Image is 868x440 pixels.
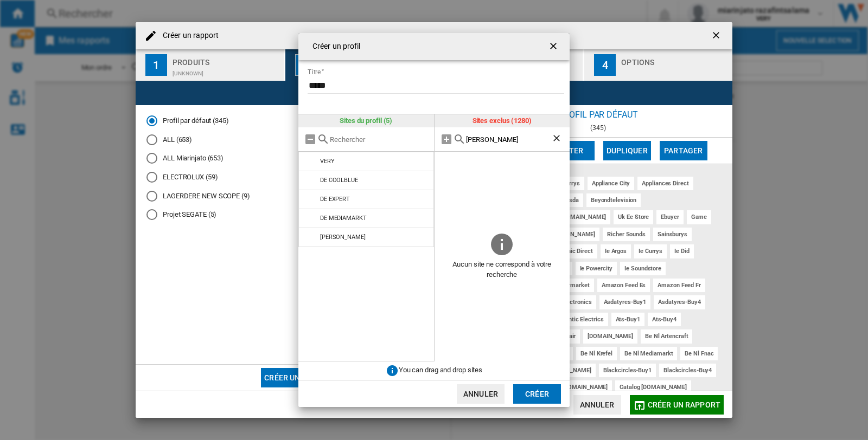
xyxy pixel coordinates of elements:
input: Rechercher [466,135,552,144]
ng-md-icon: Effacer la recherche [551,133,564,146]
span: Aucun site ne correspond à votre recherche [435,257,570,282]
button: getI18NText('BUTTONS.CLOSE_DIALOG') [544,36,565,57]
ng-md-icon: getI18NText('BUTTONS.CLOSE_DIALOG') [548,41,561,54]
div: Sites exclus (1280) [435,114,570,127]
span: You can drag and drop sites [399,366,482,374]
input: Rechercher [330,135,429,144]
button: Créer [513,384,561,404]
div: DE COOLBLUE [320,177,358,184]
md-icon: Tout ajouter [440,133,453,146]
md-icon: Tout retirer [304,133,317,146]
div: DE EXPERT [320,196,350,203]
div: VERY [320,158,335,165]
div: DE MEDIAMARKT [320,215,367,222]
div: Sites du profil (5) [298,114,434,127]
button: Annuler [457,384,505,404]
h4: Créer un profil [307,41,361,52]
div: [PERSON_NAME] [320,234,366,241]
